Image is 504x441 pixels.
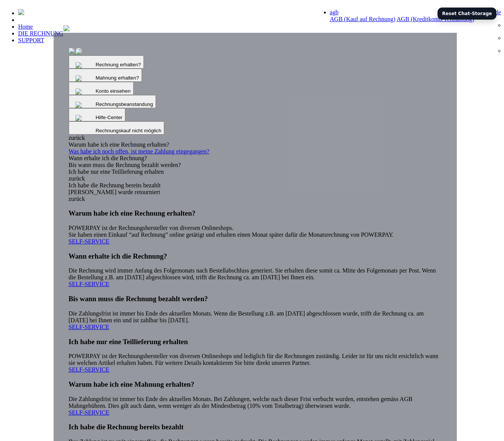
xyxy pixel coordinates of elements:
div: Die Rechnung wird immer Anfang des Folgemonats nach Bestellabschluss generiert. Sie erhalten dies... [69,252,442,288]
div: [PERSON_NAME] wurde retourniert [69,189,442,196]
img: qb_help.svg [74,100,96,110]
img: logo-powerpay-white.svg [18,9,24,15]
button: Konto einsehen [69,82,134,95]
h3: Warum habe ich eine Mahnung erhalten? [69,380,442,389]
span: Konto einsehen [96,88,131,94]
a: Mahnung erhalten? [69,74,142,81]
img: single_invoice_powerpay_de.jpg [69,48,75,54]
img: qb_close.svg [74,113,96,123]
a: SELF-SERVICE [69,281,109,287]
a: SELF-SERVICE [69,409,109,416]
button: Rechnungskauf nicht möglich [69,121,165,135]
h3: Wann erhalte ich die Rechnung? [69,252,442,260]
div: POWERPAY ist der Rechnungshersteller von diversen Onlineshops. Sie haben einen Einkauf “auf Rechn... [69,209,442,245]
a: Home [18,23,33,30]
button: Hilfe-Center [69,108,126,121]
div: Warum habe ich eine Rechnung erhalten? [69,141,442,148]
div: Die Zahlungsfrist ist immer bis Ende des aktuellen Monats. Wenn die Bestellung z.B. am [DATE] abg... [69,295,442,331]
a: SUPPORT [18,37,44,43]
div: zurück [69,135,442,141]
img: qb_bill.svg [74,47,96,57]
a: DIE RECHNUNG [18,30,63,37]
span: Hilfe-Center [96,115,122,120]
a: AGB (Kauf auf Rechnung) [330,16,396,22]
button: Rechnung erhalten? [69,55,144,69]
div: Bis wann muss die Rechnung bezahlt werden? [69,162,442,168]
a: SELF-SERVICE [69,238,109,245]
a: Rechnung erhalten? [69,61,144,67]
span: Rechnung erhalten? [96,62,141,67]
a: zurück [69,196,85,202]
button: Rechnungsbeanstandung [69,95,156,108]
div: POWERPAY ist der Rechnungshersteller von diversen Onlineshops und lediglich für die Rechnungen zu... [69,338,442,374]
img: qb_bell.svg [74,60,96,70]
h3: Ich habe nur eine Teillieferung erhalten [69,338,442,346]
div: Die Zahlungsfrist ist immer bis Ende des aktuellen Monats. Bei Zahlungen, welche nach dieser Fris... [69,380,442,416]
button: Reset Chat-Storage [438,8,496,20]
div: Ich habe die Rechnung bereits bezahlt [69,182,442,189]
img: title-powerpay_de.svg [63,25,69,31]
a: SELF-SERVICE [69,366,109,373]
img: qb_search.svg [74,73,96,83]
div: Ich habe nur eine Teillieferung erhalten [69,168,442,175]
a: SELF-SERVICE [69,324,109,330]
div: zurück [69,175,442,182]
div: Wann erhalte ich die Rechnung? [69,155,442,162]
h3: Warum habe ich eine Rechnung erhalten? [69,209,442,217]
h3: Bis wann muss die Rechnung bezahlt werden? [69,295,442,303]
span: Rechnungskauf nicht möglich [96,128,161,133]
img: qb_warning.svg [74,87,96,96]
button: Mahnung erhalten? [69,69,142,82]
a: AGB (Kreditkonto/Teilzahlung) [396,16,474,22]
span: Mahnung erhalten? [96,75,139,81]
a: Rechnungsbeanstandung [69,101,156,107]
a: Hilfe-Center [69,114,126,120]
a: Rechnungskauf nicht möglich [69,127,165,133]
a: agb [330,9,339,15]
a: Konto einsehen [69,87,134,94]
a: Was habe ich noch offen, ist meine Zahlung eingegangen? [69,148,442,155]
h3: Ich habe die Rechnung bereits bezahlt [69,423,442,431]
span: Rechnungsbeanstandung [96,101,153,107]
